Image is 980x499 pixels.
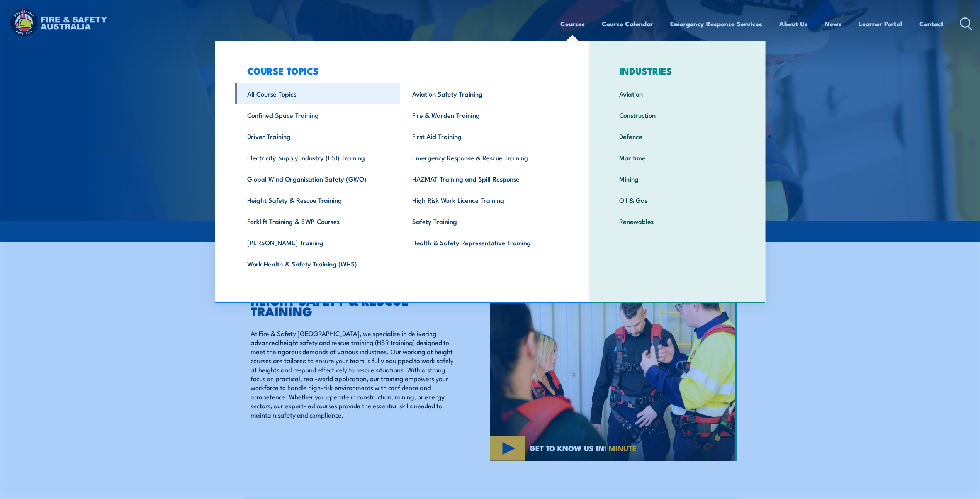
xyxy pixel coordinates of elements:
[670,14,762,34] a: Emergency Response Services
[825,14,842,34] a: News
[607,126,747,147] a: Defence
[235,83,400,104] a: All Course Topics
[235,189,400,210] a: Height Safety & Rescue Training
[604,442,637,453] strong: 1 MINUTE
[235,104,400,126] a: Confined Space Training
[530,445,637,451] span: GET TO KNOW US IN
[607,65,747,76] h3: INDUSTRIES
[779,14,808,34] a: About Us
[235,126,400,147] a: Driver Training
[235,232,400,253] a: [PERSON_NAME] Training
[859,14,902,34] a: Learner Portal
[607,210,747,232] a: Renewables
[607,104,747,126] a: Construction
[400,232,565,253] a: Health & Safety Representative Training
[560,14,585,34] a: Courses
[400,83,565,104] a: Aviation Safety Training
[235,253,400,274] a: Work Health & Safety Training (WHS)
[251,295,455,316] h2: HEIGHT SAFETY & RESCUE TRAINING
[400,126,565,147] a: First Aid Training
[400,168,565,189] a: HAZMAT Training and Spill Response
[400,189,565,210] a: High Risk Work Licence Training
[490,275,737,461] img: Fire & Safety Australia offer working at heights courses and training
[235,65,565,76] h3: COURSE TOPICS
[607,189,747,210] a: Oil & Gas
[602,14,653,34] a: Course Calendar
[607,83,747,104] a: Aviation
[235,147,400,168] a: Electricity Supply Industry (ESI) Training
[235,168,400,189] a: Global Wind Organisation Safety (GWO)
[607,147,747,168] a: Maritime
[400,104,565,126] a: Fire & Warden Training
[235,210,400,232] a: Forklift Training & EWP Courses
[400,210,565,232] a: Safety Training
[919,14,944,34] a: Contact
[400,147,565,168] a: Emergency Response & Rescue Training
[607,168,747,189] a: Mining
[251,329,455,419] p: At Fire & Safety [GEOGRAPHIC_DATA], we specialise in delivering advanced height safety and rescue...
